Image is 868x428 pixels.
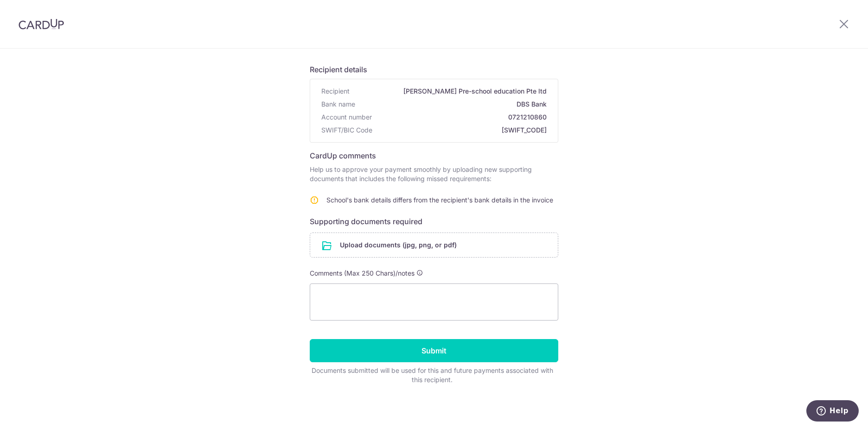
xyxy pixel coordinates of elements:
[321,126,372,135] span: SWIFT/BIC Code
[19,19,64,30] img: CardUp
[310,64,558,75] h6: Recipient details
[359,100,547,109] span: DBS Bank
[310,269,415,277] span: Comments (Max 250 Chars)/notes
[806,400,859,423] iframe: Opens a widget where you can find more information
[310,339,558,362] input: Submit
[321,100,355,109] span: Bank name
[310,233,558,258] div: Upload documents (jpg, png, or pdf)
[321,113,372,122] span: Account number
[310,366,555,384] div: Documents submitted will be used for this and future payments associated with this recipient.
[321,87,350,96] span: Recipient
[310,165,558,183] p: Help us to approve your payment smoothly by uploading new supporting documents that includes the ...
[310,150,558,161] h6: CardUp comments
[326,196,553,204] span: School's bank details differs from the recipient's bank details in the invoice
[376,126,547,135] span: [SWIFT_CODE]
[353,87,547,96] span: [PERSON_NAME] Pre-school education Pte ltd
[310,216,558,227] h6: Supporting documents required
[376,113,547,122] span: 0721210860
